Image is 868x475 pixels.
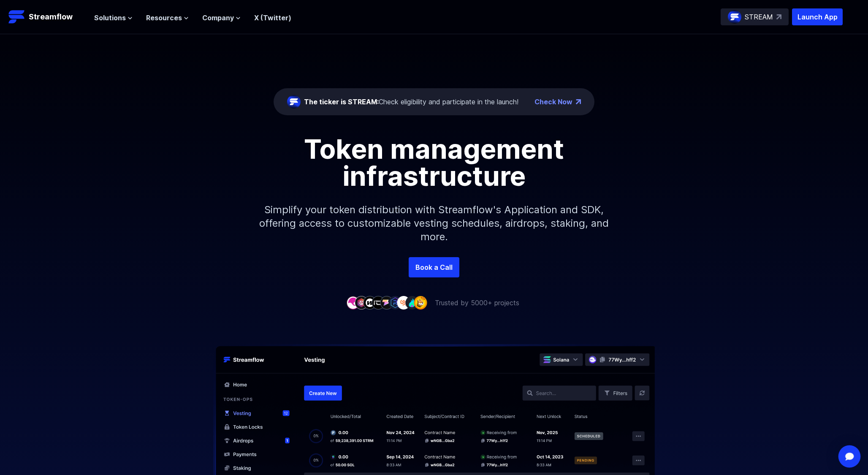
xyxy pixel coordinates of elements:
img: company-9 [414,296,427,309]
img: top-right-arrow.svg [776,14,781,19]
img: company-7 [397,296,410,309]
img: streamflow-logo-circle.png [728,10,741,24]
a: Check Now [534,97,572,107]
p: Simplify your token distribution with Streamflow's Application and SDK, offering access to custom... [252,190,616,257]
img: company-5 [380,296,393,309]
a: STREAM [721,8,789,25]
button: Company [202,13,241,23]
p: Streamflow [29,11,73,23]
p: Trusted by 5000+ projects [435,298,519,308]
a: Streamflow [8,8,86,25]
img: Streamflow Logo [8,8,25,25]
p: STREAM [745,12,773,22]
a: X (Twitter) [254,14,291,22]
span: Resources [146,13,182,23]
img: company-6 [388,296,402,309]
img: streamflow-logo-circle.png [287,95,301,109]
span: The ticker is STREAM: [304,98,379,106]
button: Launch App [792,8,843,25]
div: Check eligibility and participate in the launch! [304,97,518,107]
div: Open Intercom Messenger [838,445,861,468]
img: company-3 [363,296,377,309]
img: company-8 [405,296,419,309]
img: company-1 [346,296,360,309]
button: Solutions [94,13,133,23]
a: Book a Call [409,257,459,277]
span: Solutions [94,13,126,23]
img: top-right-arrow.png [576,99,581,104]
button: Resources [146,13,189,23]
img: company-4 [372,296,385,309]
span: Company [202,13,234,23]
img: company-2 [355,296,368,309]
h1: Token management infrastructure [244,136,624,190]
